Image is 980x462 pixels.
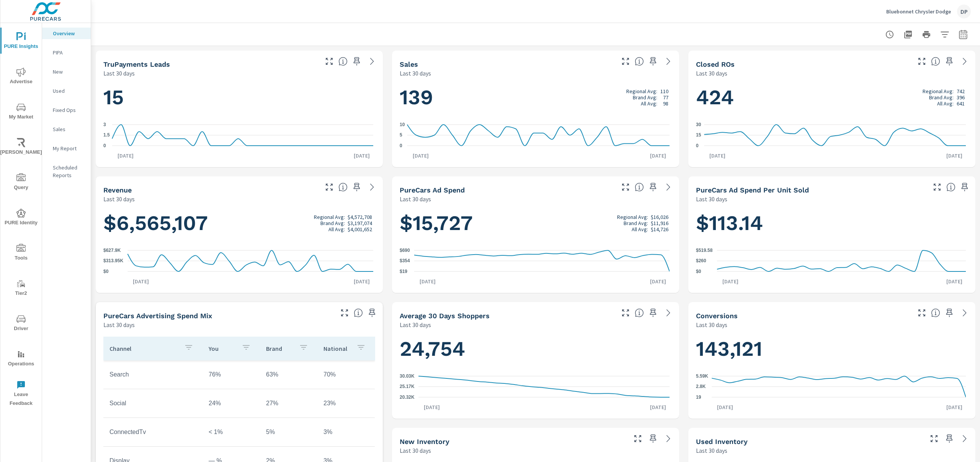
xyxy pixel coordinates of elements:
button: Make Fullscreen [619,307,632,319]
button: Make Fullscreen [323,181,335,193]
p: Channel [109,345,178,352]
p: 742 [957,88,965,94]
td: 76% [203,365,260,384]
span: My Market [3,103,39,122]
p: [DATE] [645,152,671,159]
p: Last 30 days [400,320,431,329]
div: Fixed Ops [42,104,91,116]
p: $11,916 [651,220,668,226]
text: $313.95K [103,258,123,264]
button: Make Fullscreen [928,432,940,445]
div: PIPA [42,47,91,58]
a: See more details in report [959,307,971,319]
span: The number of truPayments leads. [338,57,348,66]
text: $690 [400,248,410,253]
td: ConnectedTv [103,423,203,442]
span: Operations [3,350,39,368]
p: Regional Avg: [617,214,648,220]
text: 0 [400,143,402,148]
p: Used [53,87,85,95]
span: Save this to your personalized report [647,432,659,445]
p: [DATE] [407,152,434,159]
a: See more details in report [662,181,675,193]
p: Last 30 days [696,320,727,329]
button: Make Fullscreen [338,307,351,319]
span: PURE Insights [3,32,39,51]
span: Tools [3,244,39,263]
p: 98 [663,100,668,107]
p: New [53,68,85,76]
span: Save this to your personalized report [351,181,363,193]
p: 396 [957,94,965,100]
span: Save this to your personalized report [943,307,955,319]
p: Regional Avg: [626,88,657,94]
span: Save this to your personalized report [647,181,659,193]
p: $16,026 [651,214,668,220]
p: Last 30 days [400,69,431,78]
button: Apply Filters [937,27,952,42]
text: $354 [400,258,410,264]
span: The number of dealer-specified goals completed by a visitor. [Source: This data is provided by th... [931,308,940,317]
td: 23% [317,394,375,413]
h5: Conversions [696,312,738,320]
button: "Export Report to PDF" [900,27,916,42]
h1: 143,121 [696,336,968,362]
td: 27% [260,394,317,413]
p: [DATE] [348,152,375,159]
span: Total sales revenue over the selected date range. [Source: This data is sourced from the dealer’s... [338,182,348,192]
p: Scheduled Reports [53,164,85,179]
p: All Avg: [937,100,954,107]
span: Save this to your personalized report [366,307,378,319]
span: Save this to your personalized report [647,55,659,67]
h5: Revenue [103,186,132,194]
text: $260 [696,258,706,264]
p: Overview [53,30,85,37]
text: 15 [696,133,701,138]
p: All Avg: [632,226,648,232]
h1: 24,754 [400,336,671,362]
h5: PureCars Ad Spend Per Unit Sold [696,186,809,194]
text: 20.32K [400,395,415,400]
p: You [209,345,235,352]
div: Overview [42,28,91,39]
text: 30.03K [400,373,415,379]
p: [DATE] [418,403,445,411]
td: 3% [317,423,375,442]
div: New [42,66,91,77]
span: Leave Feedback [3,380,39,408]
a: See more details in report [662,432,675,445]
text: 25.17K [400,384,415,390]
button: Print Report [919,27,934,42]
td: Social [103,394,203,413]
span: Driver [3,314,39,333]
a: See more details in report [366,55,378,67]
p: Brand Avg: [320,220,345,226]
p: [DATE] [704,152,731,159]
p: Regional Avg: [314,214,345,220]
span: A rolling 30 day total of daily Shoppers on the dealership website, averaged over the selected da... [635,308,644,317]
a: See more details in report [366,181,378,193]
p: Brand Avg: [624,220,648,226]
p: [DATE] [645,403,671,411]
p: Sales [53,125,85,133]
p: Last 30 days [103,194,135,204]
button: Make Fullscreen [931,181,943,193]
text: 30 [696,122,701,127]
text: 2.8K [696,384,706,390]
p: 110 [660,88,668,94]
span: Save this to your personalized report [647,307,659,319]
p: Brand Avg: [929,94,954,100]
button: Select Date Range [955,27,971,42]
text: $519.58 [696,248,713,253]
text: $0 [696,269,701,274]
span: Save this to your personalized report [943,55,955,67]
td: 5% [260,423,317,442]
text: 3 [103,122,106,127]
p: My Report [53,145,85,152]
p: Fixed Ops [53,106,85,114]
p: [DATE] [712,403,738,411]
span: This table looks at how you compare to the amount of budget you spend per channel as opposed to y... [354,308,363,317]
span: PURE Identity [3,209,39,227]
text: 1.5 [103,133,110,138]
td: 70% [317,365,375,384]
